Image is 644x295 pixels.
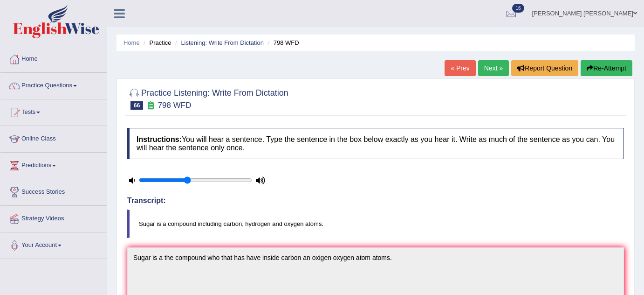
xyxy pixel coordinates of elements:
button: Re-Attempt [581,60,632,76]
a: Success Stories [0,179,107,203]
a: Online Class [0,126,107,149]
b: Instructions: [137,135,182,143]
span: 66 [130,101,143,110]
a: Your Account [0,232,107,256]
h4: Transcript: [127,197,624,205]
a: Listening: Write From Dictation [181,39,264,46]
span: 16 [512,4,524,13]
a: Home [0,46,107,70]
blockquote: Sugar is a compound including carbon, hydrogen and oxygen atoms. [127,210,624,238]
a: Strategy Videos [0,206,107,229]
a: Predictions [0,153,107,176]
a: Tests [0,99,107,123]
h2: Practice Listening: Write From Dictation [127,86,288,110]
li: 798 WFD [266,38,299,47]
a: Practice Questions [0,73,107,96]
li: Practice [141,38,171,47]
a: Next » [478,60,509,76]
a: Home [123,39,140,46]
h4: You will hear a sentence. Type the sentence in the box below exactly as you hear it. Write as muc... [127,128,624,159]
a: « Prev [445,60,475,76]
small: 798 WFD [158,101,192,110]
small: Exam occurring question [145,101,155,110]
button: Report Question [511,60,578,76]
